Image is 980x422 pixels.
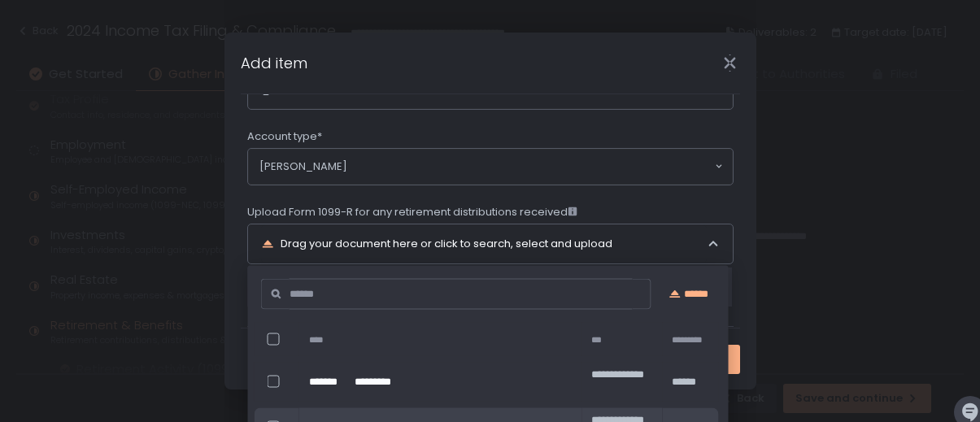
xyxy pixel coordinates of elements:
[704,54,756,72] div: Close
[247,129,322,144] span: Account type*
[259,159,347,175] span: [PERSON_NAME]
[247,205,577,220] span: Upload Form 1099-R for any retirement distributions received
[347,159,713,175] input: Search for option
[241,52,307,74] h1: Add item
[248,149,733,185] div: Search for option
